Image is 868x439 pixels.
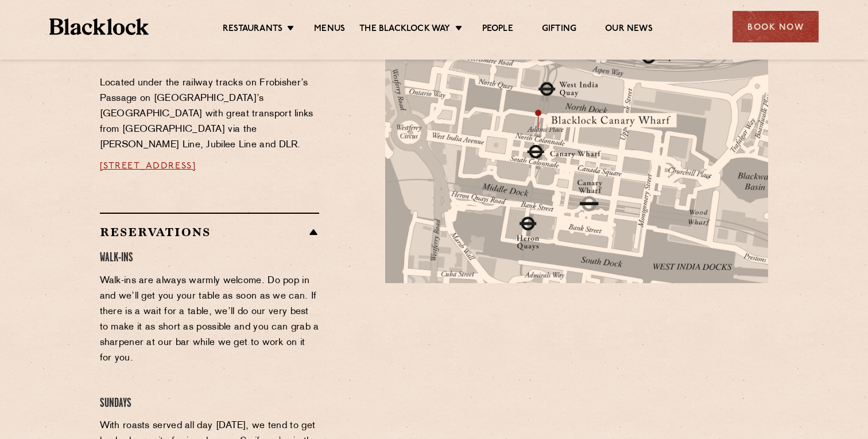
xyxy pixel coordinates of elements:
h4: Sundays [100,396,320,411]
div: Book Now [733,11,819,42]
h2: Reservations [100,225,320,239]
a: Menus [314,23,345,36]
a: [STREET_ADDRESS] [100,162,196,171]
a: Gifting [542,23,576,36]
p: Walk-ins are always warmly welcome. Do pop in and we’ll get you your table as soon as we can. If ... [100,273,320,366]
a: People [482,23,513,36]
a: Our News [605,23,653,36]
a: The Blacklock Way [359,23,450,36]
span: Located under the railway tracks on Frobisher’s Passage on [GEOGRAPHIC_DATA]’s [GEOGRAPHIC_DATA] ... [100,79,313,150]
a: Restaurants [223,23,282,36]
h4: WALK-INS [100,250,320,266]
img: BL_Textured_Logo-footer-cropped.svg [49,18,149,35]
